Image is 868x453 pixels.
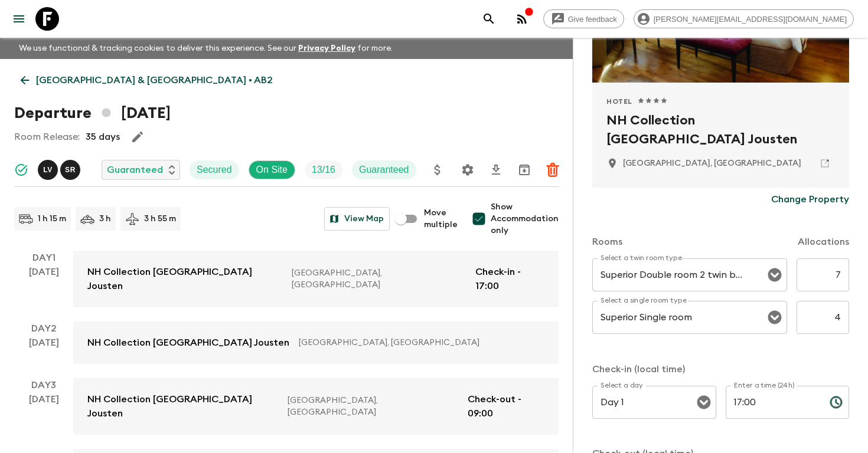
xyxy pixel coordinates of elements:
[14,321,73,336] p: Day 2
[324,207,390,231] button: View Map
[87,392,278,421] p: NH Collection [GEOGRAPHIC_DATA] Jousten
[87,265,282,293] p: NH Collection [GEOGRAPHIC_DATA] Jousten
[601,296,687,306] label: Select a single room type
[73,378,559,435] a: NH Collection [GEOGRAPHIC_DATA] Jousten[GEOGRAPHIC_DATA], [GEOGRAPHIC_DATA]Check-out - 09:00
[771,188,849,211] button: Change Property
[299,337,535,349] p: [GEOGRAPHIC_DATA], [GEOGRAPHIC_DATA]
[312,163,335,177] p: 13 / 16
[766,309,783,326] button: Open
[288,395,458,418] p: [GEOGRAPHIC_DATA], [GEOGRAPHIC_DATA]
[426,158,449,182] button: Update Price, Early Bird Discount and Costs
[601,253,682,263] label: Select a twin room type
[606,111,835,149] h2: NH Collection [GEOGRAPHIC_DATA] Jousten
[824,390,848,414] button: Choose time, selected time is 5:00 PM
[305,160,342,179] div: Trip Fill
[43,165,53,175] p: L V
[14,378,73,392] p: Day 3
[73,321,559,364] a: NH Collection [GEOGRAPHIC_DATA] Jousten[GEOGRAPHIC_DATA], [GEOGRAPHIC_DATA]
[14,68,279,92] a: [GEOGRAPHIC_DATA] & [GEOGRAPHIC_DATA] • AB2
[359,163,409,177] p: Guaranteed
[38,160,83,180] button: LVSR
[29,265,59,307] div: [DATE]
[99,213,111,225] p: 3 h
[766,267,783,283] button: Open
[190,160,239,179] div: Secured
[73,251,559,307] a: NH Collection [GEOGRAPHIC_DATA] Jousten[GEOGRAPHIC_DATA], [GEOGRAPHIC_DATA]Check-in - 17:00
[468,392,544,421] p: Check-out - 09:00
[256,163,288,177] p: On Site
[249,160,295,179] div: On Site
[491,201,559,237] span: Show Accommodation only
[65,165,76,175] p: S R
[592,235,622,249] p: Rooms
[456,158,479,182] button: Settings
[36,73,273,87] p: [GEOGRAPHIC_DATA] & [GEOGRAPHIC_DATA] • AB2
[696,394,712,411] button: Open
[543,9,624,28] a: Give feedback
[14,163,28,177] svg: Synced Successfully
[513,158,536,182] button: Archive (Completed, Cancelled or Unsynced Departures only)
[484,158,508,182] button: Download CSV
[14,101,171,125] h1: Departure [DATE]
[541,158,564,182] button: Delete
[38,213,66,225] p: 1 h 15 m
[592,362,849,376] p: Check-in (local time)
[197,163,232,177] p: Secured
[477,7,501,31] button: search adventures
[424,207,458,231] span: Move multiple
[475,265,544,293] p: Check-in - 17:00
[14,251,73,265] p: Day 1
[7,7,31,31] button: menu
[562,15,624,24] span: Give feedback
[647,15,853,24] span: [PERSON_NAME][EMAIL_ADDRESS][DOMAIN_NAME]
[87,336,289,350] p: NH Collection [GEOGRAPHIC_DATA] Jousten
[606,97,632,106] span: Hotel
[86,130,120,144] p: 35 days
[298,44,355,52] a: Privacy Policy
[634,9,854,28] div: [PERSON_NAME][EMAIL_ADDRESS][DOMAIN_NAME]
[14,130,80,144] p: Room Release:
[798,235,849,249] p: Allocations
[734,380,795,390] label: Enter a time (24h)
[771,192,849,206] p: Change Property
[107,163,163,177] p: Guaranteed
[14,38,397,59] p: We use functional & tracking cookies to deliver this experience. See our for more.
[623,157,801,169] p: Buenos Aires, Argentina
[29,336,59,364] div: [DATE]
[292,267,466,291] p: [GEOGRAPHIC_DATA], [GEOGRAPHIC_DATA]
[144,213,176,225] p: 3 h 55 m
[38,163,83,173] span: Lucas Valentim, Sol Rodriguez
[601,380,642,390] label: Select a day
[726,386,820,419] input: hh:mm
